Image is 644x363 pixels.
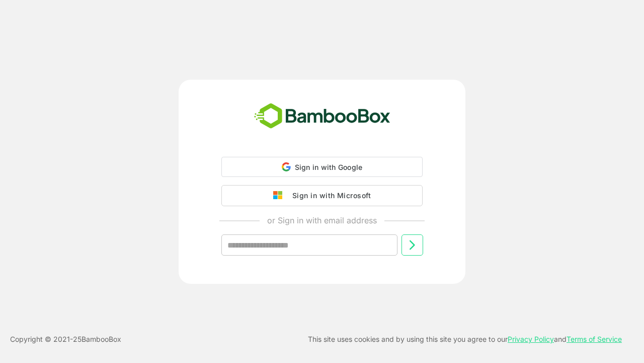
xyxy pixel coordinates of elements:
img: google [273,191,287,200]
a: Privacy Policy [508,335,554,343]
a: Terms of Service [567,335,622,343]
p: Copyright © 2021- 25 BambooBox [10,333,121,345]
div: Sign in with Microsoft [287,189,371,202]
img: bamboobox [249,100,396,133]
p: or Sign in with email address [267,214,377,226]
div: Sign in with Google [221,157,423,177]
p: This site uses cookies and by using this site you agree to our and [308,333,622,345]
span: Sign in with Google [295,163,363,171]
button: Sign in with Microsoft [221,185,423,206]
